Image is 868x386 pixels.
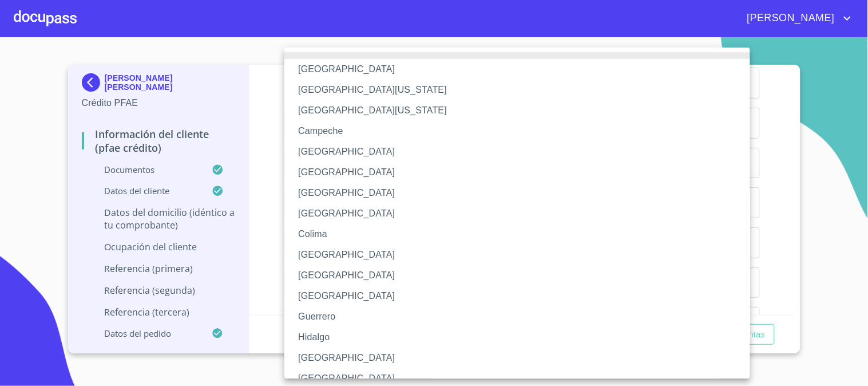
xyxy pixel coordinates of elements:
[284,306,760,327] li: Guerrero
[284,265,760,286] li: [GEOGRAPHIC_DATA]
[284,100,760,121] li: [GEOGRAPHIC_DATA][US_STATE]
[284,245,760,265] li: [GEOGRAPHIC_DATA]
[284,327,760,348] li: Hidalgo
[284,162,760,183] li: [GEOGRAPHIC_DATA]
[284,286,760,306] li: [GEOGRAPHIC_DATA]
[284,121,760,141] li: Campeche
[284,183,760,203] li: [GEOGRAPHIC_DATA]
[284,203,760,224] li: [GEOGRAPHIC_DATA]
[284,348,760,368] li: [GEOGRAPHIC_DATA]
[284,80,760,100] li: [GEOGRAPHIC_DATA][US_STATE]
[284,224,760,245] li: Colima
[284,59,760,80] li: [GEOGRAPHIC_DATA]
[284,141,760,162] li: [GEOGRAPHIC_DATA]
